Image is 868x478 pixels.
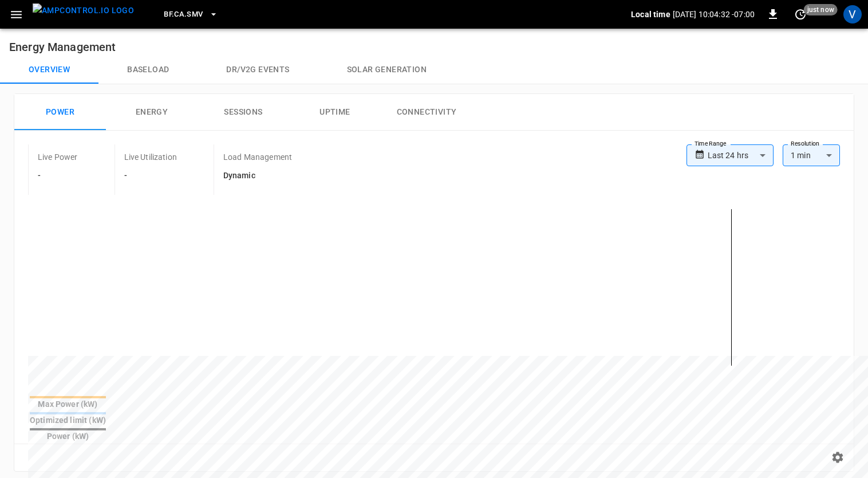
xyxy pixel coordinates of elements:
button: Connectivity [381,94,472,131]
label: Resolution [791,139,819,148]
p: Local time [631,9,670,20]
button: set refresh interval [791,5,810,23]
button: BF.CA.SMV [159,3,222,26]
p: Live Power [38,151,78,163]
p: Live Utilization [124,151,177,163]
button: Solar generation [318,56,455,84]
img: ampcontrol.io logo [33,3,134,18]
button: Uptime [289,94,381,131]
h6: - [124,170,177,182]
button: Energy [106,94,198,131]
h6: Dynamic [223,170,292,182]
div: Last 24 hrs [708,144,774,166]
label: Time Range [695,139,727,148]
p: Load Management [223,151,292,163]
button: Power [14,94,106,131]
p: [DATE] 10:04:32 -07:00 [673,9,755,20]
span: BF.CA.SMV [164,8,203,21]
h6: - [38,170,78,182]
button: Sessions [198,94,289,131]
button: Baseload [98,56,198,84]
div: profile-icon [843,5,862,23]
button: Dr/V2G events [198,56,318,84]
div: 1 min [783,144,840,166]
span: just now [804,4,838,15]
